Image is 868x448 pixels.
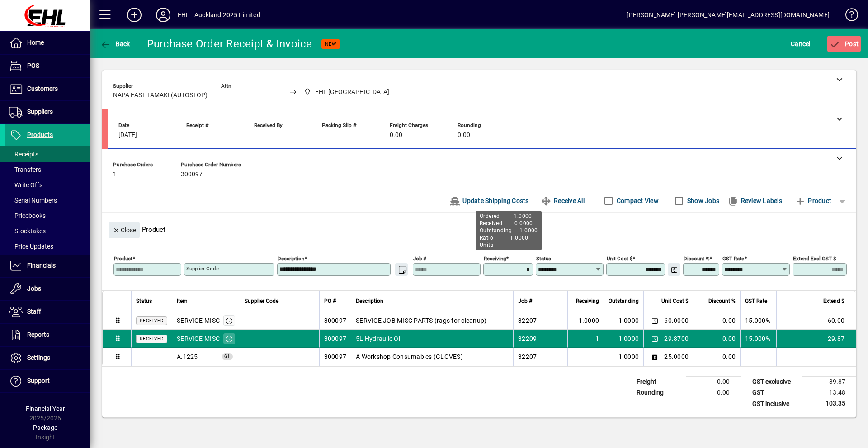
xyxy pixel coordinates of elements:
span: Products [27,131,53,138]
span: Package [33,424,57,431]
mat-label: Description [278,255,304,262]
span: Serial Numbers [9,197,57,204]
button: Product [790,193,836,209]
span: Suppliers [27,108,53,115]
span: 1 [595,334,599,343]
span: Receive All [541,193,585,208]
span: Extend $ [823,296,844,306]
mat-label: Extend excl GST $ [793,255,836,262]
mat-label: Supplier Code [186,265,219,272]
span: Financial Year [26,405,65,412]
a: Serial Numbers [5,193,90,208]
button: Change Price Levels [648,350,661,363]
td: 29.87 [776,330,856,348]
div: SERVICE-MISC [177,334,220,343]
td: 1.0000 [604,330,643,348]
td: 15.000% [740,311,776,330]
td: 1.0000 [604,311,643,330]
td: 300097 [319,330,351,348]
div: [PERSON_NAME] [PERSON_NAME][EMAIL_ADDRESS][DOMAIN_NAME] [627,8,830,22]
span: 32207 [518,316,537,325]
a: Customers [5,78,90,100]
span: EHL AUCKLAND [302,86,393,98]
button: Post [827,36,861,52]
a: Pricebooks [5,208,90,223]
td: 13.48 [802,387,856,398]
td: A Workshop Consumables (GLOVES) [351,348,513,366]
span: 300097 [181,171,203,178]
td: 5L Hydraulic Oil [351,330,513,348]
mat-label: Unit Cost $ [607,255,632,262]
span: Stocktakes [9,227,46,235]
span: 1.0000 [579,316,599,325]
span: GST Rate [745,296,767,306]
div: Ordered 1.0000 Received 0.0000 Outstanding 1.0000 Ratio 1.0000 Units [476,211,542,250]
td: 0.00 [686,377,741,387]
span: Transfers [9,166,41,173]
span: Home [27,39,44,46]
span: Receiving [576,296,599,306]
a: Price Updates [5,239,90,254]
span: 25.0000 [664,352,689,361]
label: Show Jobs [685,196,719,205]
button: Change Price Levels [648,314,661,327]
a: Support [5,370,90,392]
button: Update Shipping Costs [446,193,533,209]
span: - [254,132,256,139]
span: EHL [GEOGRAPHIC_DATA] [315,87,389,97]
span: Review Labels [727,193,782,208]
a: Write Offs [5,177,90,193]
a: Suppliers [5,101,90,123]
span: Support [27,377,50,384]
mat-label: Discount % [684,255,709,262]
span: Staff [27,308,41,315]
span: Unit Cost $ [661,296,689,306]
span: Discount % [708,296,736,306]
span: - [186,132,188,139]
button: Profile [149,7,178,23]
span: Cancel [791,37,811,51]
td: Rounding [632,387,686,398]
mat-label: Receiving [484,255,506,262]
td: 300097 [319,311,351,330]
app-page-header-button: Back [90,36,140,52]
mat-label: Job # [413,255,426,262]
span: POS [27,62,39,69]
td: 1.0000 [604,348,643,366]
label: Compact View [615,196,659,205]
button: Receive All [537,193,588,209]
td: 300097 [319,348,351,366]
td: Freight [632,377,686,387]
span: [DATE] [118,132,137,139]
mat-label: Product [114,255,132,262]
span: 0.00 [458,132,470,139]
span: Receipts [9,151,38,158]
td: 15.000% [740,330,776,348]
div: Product [102,213,856,241]
div: EHL - Auckland 2025 Limited [178,8,260,22]
td: GST [748,387,802,398]
a: Jobs [5,278,90,300]
td: GST inclusive [748,398,802,410]
span: Settings [27,354,50,361]
button: Close [109,222,140,238]
td: 0.00 [693,348,740,366]
span: Reports [27,331,49,338]
td: 89.87 [802,377,856,387]
a: Reports [5,324,90,346]
a: Financials [5,255,90,277]
span: ost [830,40,859,47]
button: Change Price Levels [648,332,661,345]
span: Received [140,318,164,323]
span: Back [100,40,130,47]
span: Description [356,296,383,306]
span: Outstanding [609,296,639,306]
span: 32209 [518,334,537,343]
span: PO # [324,296,336,306]
span: 1 [113,171,117,178]
span: A Workshop Consumables [177,352,198,361]
span: Received [140,336,164,341]
span: NAPA EAST TAMAKI (AUTOSTOP) [113,92,208,99]
span: Customers [27,85,58,92]
a: Settings [5,347,90,369]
